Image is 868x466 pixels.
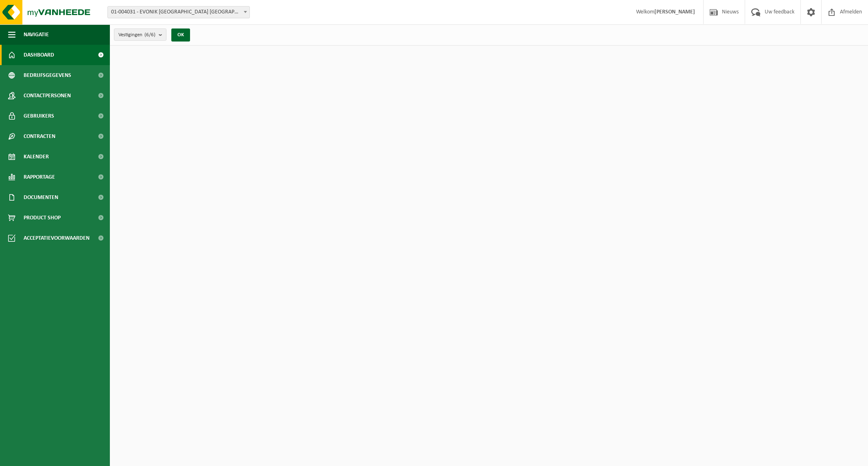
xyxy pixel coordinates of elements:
[24,24,49,45] span: Navigatie
[144,32,155,37] count: (6/6)
[4,448,136,466] iframe: chat widget
[24,208,61,228] span: Product Shop
[107,6,250,18] span: 01-004031 - EVONIK ANTWERPEN NV - ANTWERPEN
[24,85,71,106] span: Contactpersonen
[171,28,190,42] button: OK
[118,29,155,41] span: Vestigingen
[24,126,55,147] span: Contracten
[24,106,54,126] span: Gebruikers
[114,28,166,41] button: Vestigingen(6/6)
[24,228,90,248] span: Acceptatievoorwaarden
[24,45,54,65] span: Dashboard
[24,147,49,167] span: Kalender
[654,9,695,15] strong: [PERSON_NAME]
[24,65,71,85] span: Bedrijfsgegevens
[108,7,249,18] span: 01-004031 - EVONIK ANTWERPEN NV - ANTWERPEN
[24,187,58,208] span: Documenten
[24,167,55,187] span: Rapportage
